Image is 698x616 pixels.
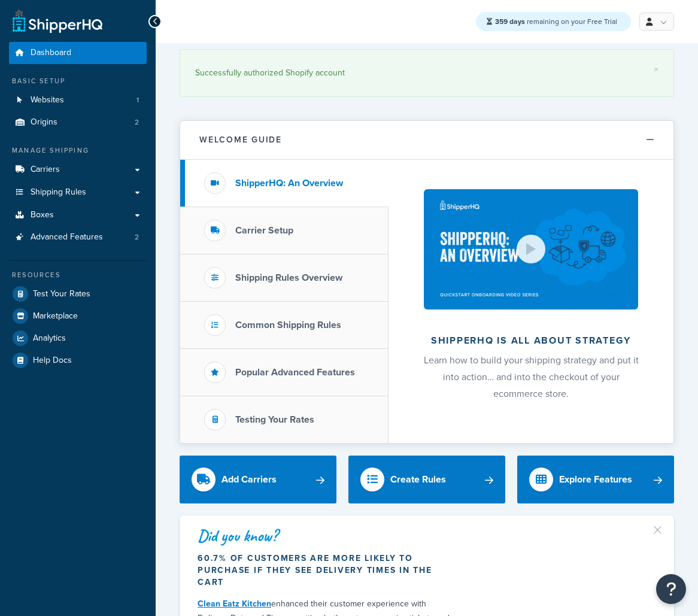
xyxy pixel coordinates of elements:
div: Basic Setup [9,76,147,86]
span: 2 [135,232,139,242]
a: Marketplace [9,305,147,327]
h3: Popular Advanced Features [235,367,355,378]
h3: Testing Your Rates [235,414,314,425]
img: ShipperHQ is all about strategy [424,189,638,309]
a: Analytics [9,327,147,349]
a: Add Carriers [180,456,336,503]
a: Websites1 [9,89,147,111]
a: × [654,65,658,74]
span: Websites [31,95,64,105]
a: Origins2 [9,111,147,133]
span: Boxes [31,210,54,220]
li: Websites [9,89,147,111]
span: Shipping Rules [31,187,86,198]
span: 2 [135,117,139,128]
span: 1 [136,95,139,105]
div: Manage Shipping [9,145,147,156]
a: Advanced Features2 [9,226,147,248]
span: Advanced Features [31,232,103,242]
span: Marketplace [33,311,78,321]
div: Explore Features [559,471,632,488]
button: Welcome Guide [180,121,673,159]
span: Carriers [31,165,60,175]
a: Dashboard [9,42,147,64]
div: Successfully authorized Shopify account [195,65,658,81]
h3: Shipping Rules Overview [235,272,342,283]
div: Did you know? [198,527,459,544]
div: Resources [9,270,147,280]
div: Add Carriers [221,471,277,488]
a: Test Your Rates [9,283,147,305]
a: Clean Eatz Kitchen [198,597,271,610]
a: Help Docs [9,350,147,371]
h2: ShipperHQ is all about strategy [420,335,642,346]
h2: Welcome Guide [199,135,282,144]
span: Help Docs [33,356,72,366]
span: Learn how to build your shipping strategy and put it into action… and into the checkout of your e... [424,353,639,400]
button: Open Resource Center [656,574,686,604]
span: remaining on your Free Trial [495,16,617,27]
span: Dashboard [31,48,71,58]
a: Explore Features [517,456,674,503]
li: Origins [9,111,147,133]
li: Advanced Features [9,226,147,248]
span: Test Your Rates [33,289,90,299]
h3: Common Shipping Rules [235,320,341,330]
h3: Carrier Setup [235,225,293,236]
span: Origins [31,117,57,128]
div: 60.7% of customers are more likely to purchase if they see delivery times in the cart [198,553,459,588]
strong: 359 days [495,16,525,27]
a: Shipping Rules [9,181,147,204]
h3: ShipperHQ: An Overview [235,178,343,189]
a: Boxes [9,204,147,226]
a: Create Rules [348,456,505,503]
div: Create Rules [390,471,446,488]
a: Carriers [9,159,147,181]
span: Analytics [33,333,66,344]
